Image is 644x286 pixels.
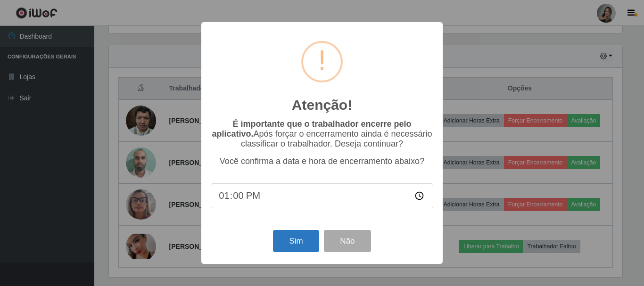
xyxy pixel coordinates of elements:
[211,119,433,149] p: Após forçar o encerramento ainda é necessário classificar o trabalhador. Deseja continuar?
[212,119,411,139] b: É importante que o trabalhador encerre pelo aplicativo.
[211,156,433,166] p: Você confirma a data e hora de encerramento abaixo?
[292,97,352,114] h2: Atenção!
[324,230,371,252] button: Não
[273,230,319,252] button: Sim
